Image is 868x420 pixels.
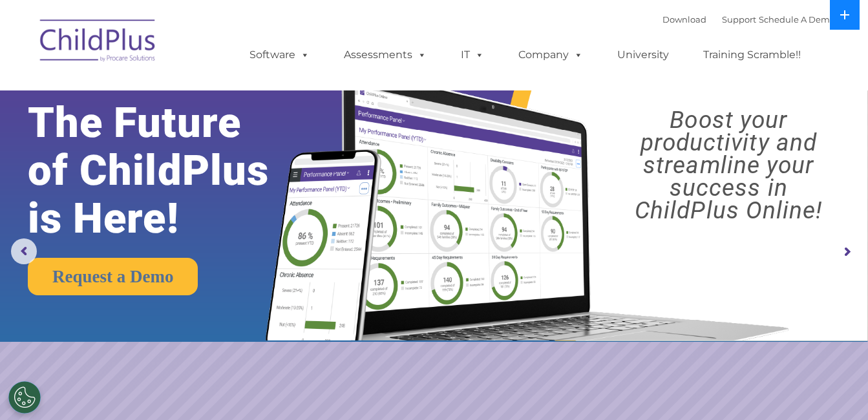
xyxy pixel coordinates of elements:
a: IT [448,42,497,68]
a: Training Scramble!! [690,42,814,68]
a: Software [237,42,323,68]
span: Phone number [180,138,235,148]
a: Company [505,42,596,68]
a: University [604,42,682,68]
span: Last name [180,85,219,95]
img: ChildPlus by Procare Solutions [34,10,163,75]
font: | [662,14,835,25]
a: Schedule A Demo [759,14,835,25]
a: Support [722,14,756,25]
rs-layer: The Future of ChildPlus is Here! [28,99,305,242]
button: Cookies Settings [8,381,41,414]
a: Assessments [331,42,439,68]
rs-layer: Boost your productivity and streamline your success in ChildPlus Online! [600,109,858,222]
a: Download [662,14,706,25]
a: Request a Demo [28,258,198,295]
